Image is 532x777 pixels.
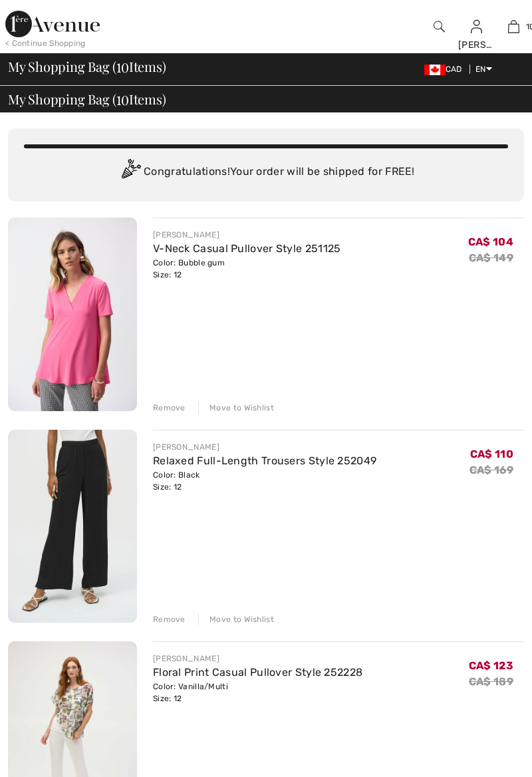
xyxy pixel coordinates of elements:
[153,666,362,679] a: Floral Print Casual Pullover Style 252228
[468,231,513,248] span: CA$ 104
[424,65,446,75] img: Canadian Dollar
[153,681,362,704] div: Color: Vanilla/Multi Size: 12
[153,613,186,625] div: Remove
[24,159,508,186] div: Congratulations! Your order will be shipped for FREE!
[198,613,274,625] div: Move to Wishlist
[8,430,137,623] img: Relaxed Full-Length Trousers Style 252049
[469,251,513,264] s: CA$ 149
[508,19,519,35] img: My Bag
[153,402,186,414] div: Remove
[458,38,494,52] div: [PERSON_NAME]
[471,19,482,35] img: My Info
[8,60,166,73] span: My Shopping Bag ( Items)
[116,57,129,74] span: 10
[117,159,144,186] img: Congratulation2.svg
[153,229,341,241] div: [PERSON_NAME]
[434,19,445,35] img: search the website
[469,655,513,672] span: CA$ 123
[153,242,341,255] a: V-Neck Casual Pullover Style 251125
[469,464,513,476] s: CA$ 169
[198,402,274,414] div: Move to Wishlist
[469,675,513,688] s: CA$ 189
[8,218,137,411] img: V-Neck Casual Pullover Style 251125
[116,89,129,106] span: 10
[153,454,376,467] a: Relaxed Full-Length Trousers Style 252049
[495,19,531,35] a: 10
[8,92,166,106] span: My Shopping Bag ( Items)
[5,11,100,37] img: 1ère Avenue
[5,37,86,49] div: < Continue Shopping
[153,441,376,453] div: [PERSON_NAME]
[470,443,513,460] span: CA$ 110
[475,65,492,74] span: EN
[153,257,341,281] div: Color: Bubble gum Size: 12
[471,20,482,33] a: Sign In
[153,653,362,665] div: [PERSON_NAME]
[424,65,467,74] span: CAD
[153,469,376,493] div: Color: Black Size: 12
